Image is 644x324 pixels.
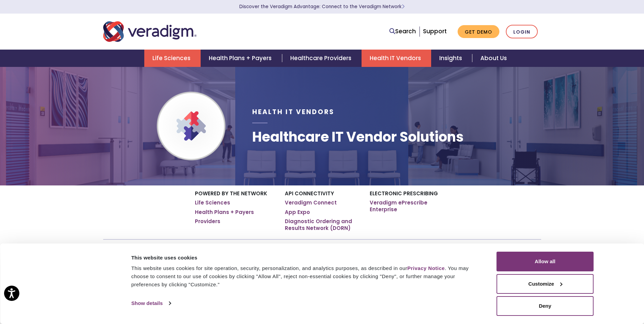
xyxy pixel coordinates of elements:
div: This website uses cookies [131,254,481,262]
a: App Expo [285,209,310,216]
a: Support [423,27,447,35]
a: Health Plans + Payers [201,50,282,67]
a: Healthcare Providers [282,50,362,67]
a: Veradigm ePrescribe Enterprise [370,199,449,213]
span: Health IT Vendors [252,107,334,116]
button: Allow all [497,252,594,271]
span: Learn More [402,3,405,10]
a: About Us [472,50,515,67]
button: Deny [497,296,594,316]
img: Veradigm logo [103,20,197,43]
a: Diagnostic Ordering and Results Network (DORN) [285,218,360,231]
a: Providers [195,218,220,225]
a: Life Sciences [195,199,230,206]
h1: Healthcare IT Vendor Solutions [252,129,464,145]
a: Login [506,25,538,39]
button: Customize [497,274,594,294]
div: This website uses cookies for site operation, security, personalization, and analytics purposes, ... [131,264,481,289]
a: Health Plans + Payers [195,209,254,216]
a: Health IT Vendors [362,50,431,67]
a: Life Sciences [144,50,201,67]
a: Search [389,27,416,36]
a: Privacy Notice [407,265,445,271]
a: Insights [431,50,472,67]
a: Get Demo [458,25,499,38]
iframe: Drift Chat Widget [514,275,636,316]
a: Veradigm Connect [285,199,337,206]
a: Discover the Veradigm Advantage: Connect to the Veradigm NetworkLearn More [239,3,405,10]
a: Show details [131,298,171,308]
